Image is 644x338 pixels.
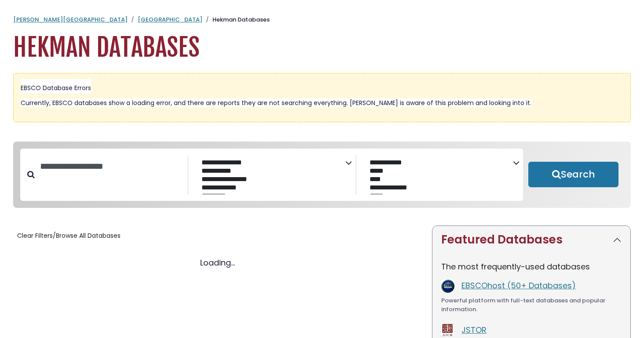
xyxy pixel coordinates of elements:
[461,324,487,335] a: JSTOR
[35,159,187,174] input: Search database by title or keyword
[138,15,202,24] a: [GEOGRAPHIC_DATA]
[13,229,124,243] button: Clear Filters/Browse All Databases
[202,15,270,24] li: Hekman Databases
[441,261,622,273] p: The most frequently-used databases
[441,296,622,313] div: Powerful platform with full-text databases and popular information.
[21,98,531,107] span: Currently, EBSCO databases show a loading error, and there are reports they are not searching eve...
[432,226,630,254] button: Featured Databases
[195,156,345,194] select: Database Subject Filter
[13,15,631,24] nav: breadcrumb
[13,15,128,24] a: [PERSON_NAME][GEOGRAPHIC_DATA]
[461,280,576,291] a: EBSCOhost (50+ Databases)
[363,156,513,194] select: Database Vendors Filter
[21,84,91,92] span: EBSCO Database Errors
[528,162,618,187] button: Submit for Search Results
[13,142,631,208] nav: Search filters
[13,257,421,269] div: Loading...
[13,33,631,62] h1: Hekman Databases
